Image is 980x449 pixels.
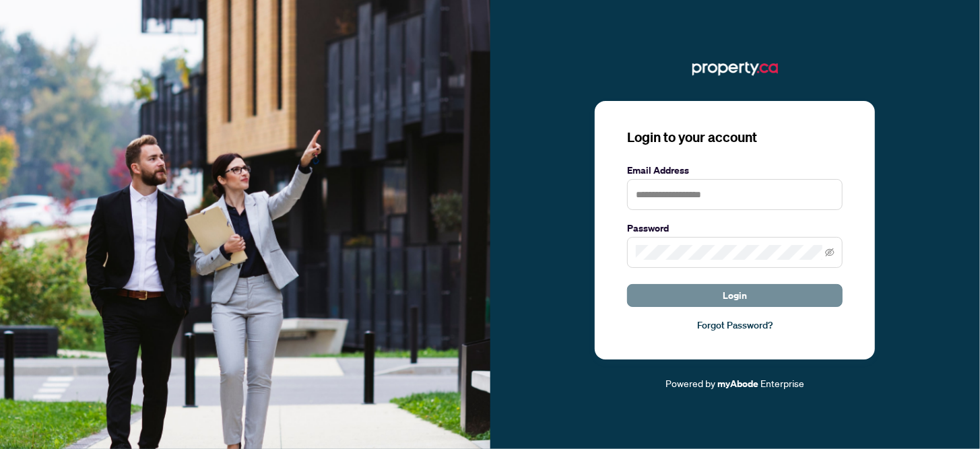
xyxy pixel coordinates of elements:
[627,318,843,333] a: Forgot Password?
[723,285,747,306] span: Login
[825,248,835,257] span: eye-invisible
[692,58,778,79] img: ma-logo
[665,377,715,389] span: Powered by
[627,163,843,178] label: Email Address
[627,284,843,307] button: Login
[717,376,758,391] a: myAbode
[627,128,843,147] h3: Login to your account
[627,221,843,236] label: Password
[760,377,804,389] span: Enterprise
